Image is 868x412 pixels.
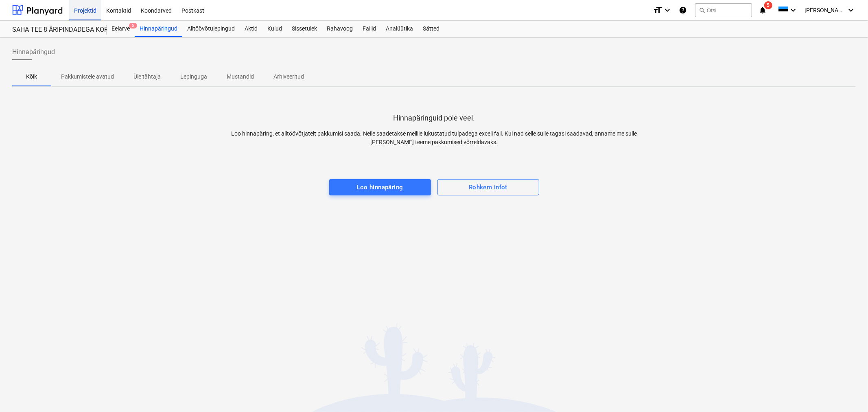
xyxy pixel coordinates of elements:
[699,7,705,13] span: search
[262,21,287,37] a: Kulud
[133,72,161,81] p: Üle tähtaja
[662,5,672,15] i: keyboard_arrow_down
[418,21,444,37] a: Sätted
[356,182,403,193] div: Loo hinnapäring
[653,5,662,15] i: format_size
[12,47,55,57] span: Hinnapäringud
[358,21,381,37] a: Failid
[805,7,845,13] span: [PERSON_NAME]
[287,21,322,37] a: Sissetulek
[329,179,431,195] button: Loo hinnapäring
[12,26,97,34] div: SAHA TEE 8 ÄRIPINDADEGA KORTERMAJA
[273,72,304,81] p: Arhiveeritud
[182,21,240,37] a: Alltöövõtulepingud
[381,21,418,37] a: Analüütika
[827,373,868,412] iframe: Chat Widget
[695,3,752,17] button: Otsi
[679,5,687,15] i: Abikeskus
[437,179,539,195] button: Rohkem infot
[759,5,767,15] i: notifications
[788,5,798,15] i: keyboard_arrow_down
[107,21,135,37] div: Eelarve
[469,182,507,193] div: Rohkem infot
[322,21,358,37] a: Rahavoog
[129,23,137,28] span: 5
[223,129,645,147] p: Loo hinnapäring, et alltöövõtjatelt pakkumisi saada. Neile saadetakse meilile lukustatud tulpadeg...
[107,21,135,37] a: Eelarve5
[846,5,856,15] i: keyboard_arrow_down
[240,21,262,37] a: Aktid
[764,1,772,9] span: 5
[227,72,254,81] p: Mustandid
[135,21,182,37] a: Hinnapäringud
[22,72,42,81] p: Kõik
[61,72,114,81] p: Pakkumistele avatud
[393,113,475,123] p: Hinnapäringuid pole veel.
[180,72,207,81] p: Lepinguga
